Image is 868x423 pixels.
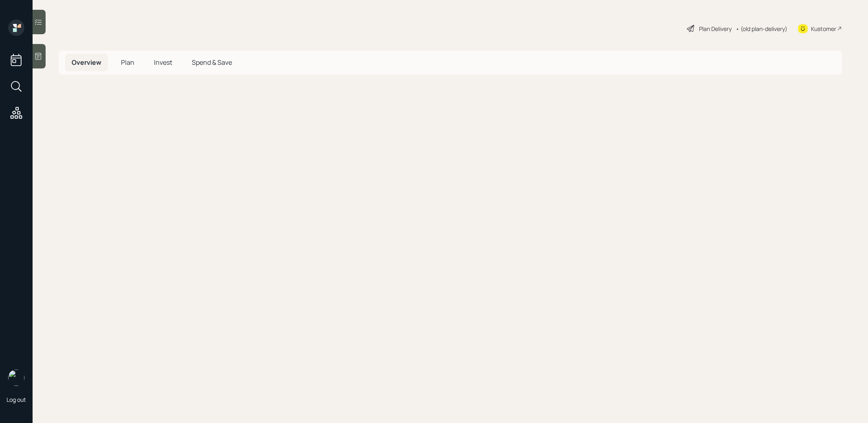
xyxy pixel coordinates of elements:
[121,58,134,67] span: Plan
[811,24,836,33] div: Kustomer
[154,58,172,67] span: Invest
[8,370,24,386] img: treva-nostdahl-headshot.png
[699,24,732,33] div: Plan Delivery
[192,58,232,67] span: Spend & Save
[7,396,26,403] div: Log out
[72,58,101,67] span: Overview
[736,24,787,33] div: • (old plan-delivery)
